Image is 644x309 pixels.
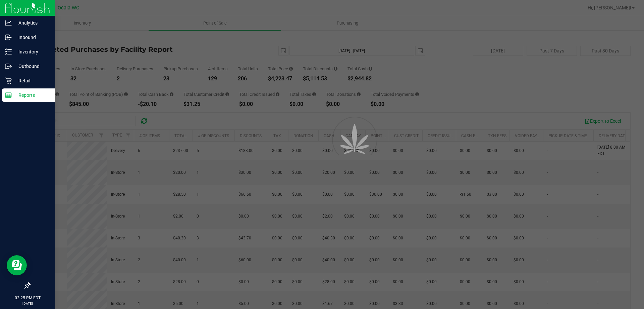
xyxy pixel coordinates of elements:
iframe: Resource center [7,255,27,275]
p: Analytics [12,19,52,27]
inline-svg: Inventory [5,48,12,55]
p: Retail [12,77,52,85]
p: Inventory [12,48,52,56]
p: [DATE] [3,301,52,306]
inline-svg: Inbound [5,34,12,41]
inline-svg: Retail [5,77,12,84]
p: Reports [12,91,52,99]
inline-svg: Analytics [5,20,12,26]
inline-svg: Reports [5,92,12,99]
p: Outbound [12,62,52,70]
inline-svg: Outbound [5,63,12,70]
p: 02:25 PM EDT [3,295,52,301]
p: Inbound [12,33,52,41]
